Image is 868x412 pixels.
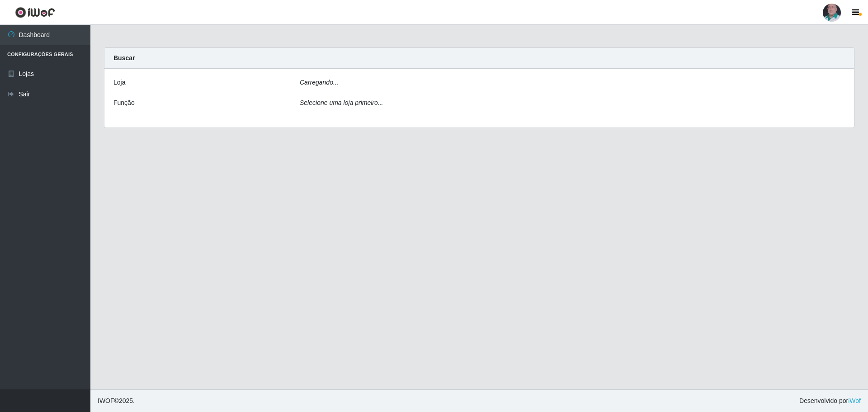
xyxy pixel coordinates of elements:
[113,78,125,87] label: Loja
[98,396,135,406] span: © 2025 .
[98,397,114,404] span: IWOF
[300,79,339,86] i: Carregando...
[799,396,861,406] span: Desenvolvido por
[300,99,383,106] i: Selecione uma loja primeiro...
[15,7,55,18] img: CoreUI Logo
[848,397,861,404] a: iWof
[113,98,135,108] label: Função
[113,54,135,62] strong: Buscar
